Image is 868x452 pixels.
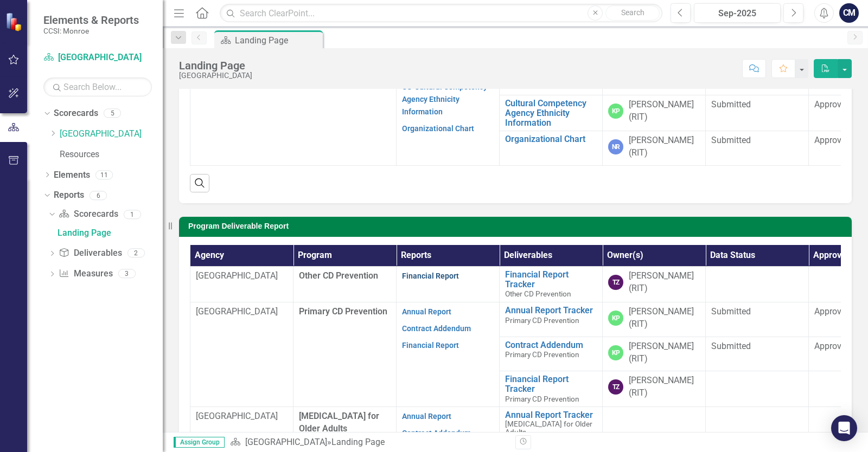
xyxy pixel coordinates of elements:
[402,429,471,437] a: Contract Addendum
[299,270,378,281] span: Other CD Prevention
[505,395,579,403] span: Primary CD Prevention
[174,437,225,448] span: Assign Group
[500,371,603,407] td: Double-Click to Edit Right Click for Context Menu
[402,324,471,333] a: Contract Addendum
[60,148,163,161] a: Resources
[54,107,98,120] a: Scorecards
[505,419,592,436] span: [MEDICAL_DATA] for Older Adults
[711,99,751,109] span: Submitted
[220,4,662,23] input: Search ClearPoint...
[698,7,777,20] div: Sep-2025
[299,411,379,434] span: [MEDICAL_DATA] for Older Adults
[608,311,623,326] div: KP
[706,131,809,166] td: Double-Click to Edit
[179,60,252,72] div: Landing Page
[230,436,507,449] div: »
[706,302,809,337] td: Double-Click to Edit
[505,99,597,127] a: Cultural Competency Agency Ethnicity Information
[608,139,623,154] div: NR
[54,189,84,202] a: Reports
[629,374,700,399] div: [PERSON_NAME] (RIT)
[814,99,851,109] span: Approved
[124,210,141,219] div: 1
[500,407,603,440] td: Double-Click to Edit Right Click for Context Menu
[299,306,387,317] span: Primary CD Prevention
[196,306,288,318] p: [GEOGRAPHIC_DATA]
[629,270,700,295] div: [PERSON_NAME] (RIT)
[59,268,112,280] a: Measures
[505,410,597,420] a: Annual Report Tracker
[711,306,751,317] span: Submitted
[500,267,603,302] td: Double-Click to Edit Right Click for Context Menu
[505,350,579,359] span: Primary CD Prevention
[839,3,859,23] button: CM
[711,135,751,145] span: Submitted
[402,412,451,421] a: Annual Report
[605,5,660,21] button: Search
[179,72,252,80] div: [GEOGRAPHIC_DATA]
[706,95,809,131] td: Double-Click to Edit
[629,99,700,124] div: [PERSON_NAME] (RIT)
[814,135,851,145] span: Approved
[629,340,700,365] div: [PERSON_NAME] (RIT)
[43,51,152,64] a: [GEOGRAPHIC_DATA]
[608,379,623,395] div: TZ
[55,224,163,242] a: Landing Page
[706,267,809,302] td: Double-Click to Edit
[43,27,139,35] small: CCSI: Monroe
[500,302,603,337] td: Double-Click to Edit Right Click for Context Menu
[245,437,327,447] a: [GEOGRAPHIC_DATA]
[711,341,751,351] span: Submitted
[706,371,809,407] td: Double-Click to Edit
[402,341,459,350] a: Financial Report
[505,270,597,289] a: Financial Report Tracker
[500,95,603,131] td: Double-Click to Edit Right Click for Context Menu
[629,134,700,159] div: [PERSON_NAME] (RIT)
[95,170,113,179] div: 11
[104,109,121,118] div: 5
[608,345,623,360] div: KP
[188,222,846,230] h3: Program Deliverable Report
[60,128,163,140] a: [GEOGRAPHIC_DATA]
[505,340,597,350] a: Contract Addendum
[608,104,623,119] div: KP
[43,78,152,96] input: Search Below...
[706,337,809,371] td: Double-Click to Edit
[127,249,145,258] div: 2
[814,341,851,351] span: Approved
[196,270,288,282] p: [GEOGRAPHIC_DATA]
[59,208,118,221] a: Scorecards
[196,410,288,423] p: [GEOGRAPHIC_DATA]
[500,337,603,371] td: Double-Click to Edit Right Click for Context Menu
[500,131,603,166] td: Double-Click to Edit Right Click for Context Menu
[59,247,122,260] a: Deliverables
[505,306,597,315] a: Annual Report Tracker
[608,275,623,290] div: TZ
[505,374,597,393] a: Financial Report Tracker
[402,307,451,316] a: Annual Report
[505,316,579,325] span: Primary CD Prevention
[629,306,700,331] div: [PERSON_NAME] (RIT)
[402,82,487,116] a: CC-Cultural Competency Agency Ethnicity Information
[5,12,24,31] img: ClearPoint Strategy
[58,228,163,238] div: Landing Page
[505,134,597,144] a: Organizational Chart
[402,124,474,133] a: Organizational Chart
[694,3,781,23] button: Sep-2025
[118,269,136,279] div: 3
[621,8,644,17] span: Search
[43,14,139,27] span: Elements & Reports
[831,415,857,441] div: Open Intercom Messenger
[235,34,320,47] div: Landing Page
[706,407,809,440] td: Double-Click to Edit
[402,272,459,280] a: Financial Report
[90,191,107,200] div: 6
[505,289,571,298] span: Other CD Prevention
[331,437,385,447] div: Landing Page
[54,169,90,182] a: Elements
[814,306,851,317] span: Approved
